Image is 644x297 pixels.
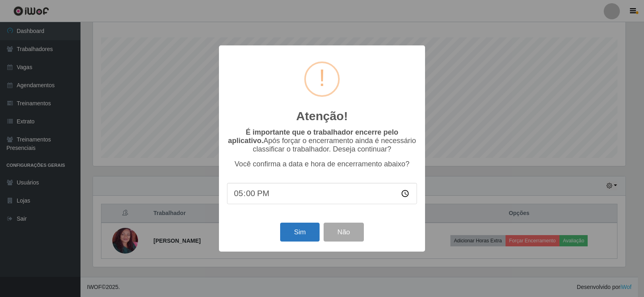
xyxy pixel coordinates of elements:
button: Sim [280,223,319,242]
p: Após forçar o encerramento ainda é necessário classificar o trabalhador. Deseja continuar? [227,128,417,154]
p: Você confirma a data e hora de encerramento abaixo? [227,160,417,168]
h2: Atenção! [296,109,348,123]
b: É importante que o trabalhador encerre pelo aplicativo. [228,128,398,145]
button: Não [324,223,363,242]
